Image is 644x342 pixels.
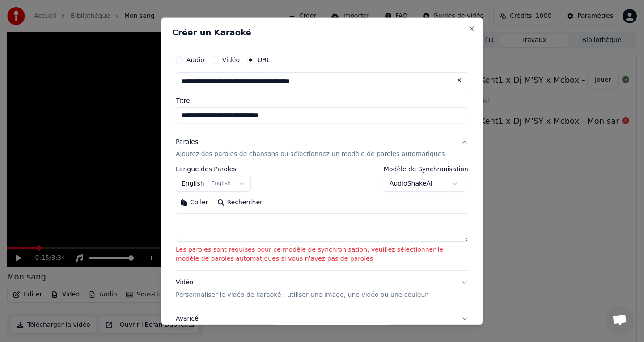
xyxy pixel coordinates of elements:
[213,195,267,210] button: Rechercher
[176,166,251,172] label: Langue des Paroles
[222,56,240,63] label: Vidéo
[172,28,472,36] h2: Créer un Karaoké
[176,195,213,210] button: Coller
[176,245,468,263] p: Les paroles sont requises pour ce modèle de synchronisation, veuillez sélectionner le modèle de p...
[176,137,198,146] div: Paroles
[176,291,428,300] p: Personnaliser le vidéo de karaoké : utiliser une image, une vidéo ou une couleur
[176,130,468,166] button: ParolesAjoutez des paroles de chansons ou sélectionnez un modèle de paroles automatiques
[186,56,204,63] label: Audio
[176,307,468,330] button: Avancé
[384,166,468,172] label: Modèle de Synchronisation
[176,278,428,300] div: Vidéo
[176,97,468,103] label: Titre
[176,166,468,270] div: ParolesAjoutez des paroles de chansons ou sélectionnez un modèle de paroles automatiques
[176,271,468,307] button: VidéoPersonnaliser le vidéo de karaoké : utiliser une image, une vidéo ou une couleur
[176,150,445,159] p: Ajoutez des paroles de chansons ou sélectionnez un modèle de paroles automatiques
[258,56,270,63] label: URL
